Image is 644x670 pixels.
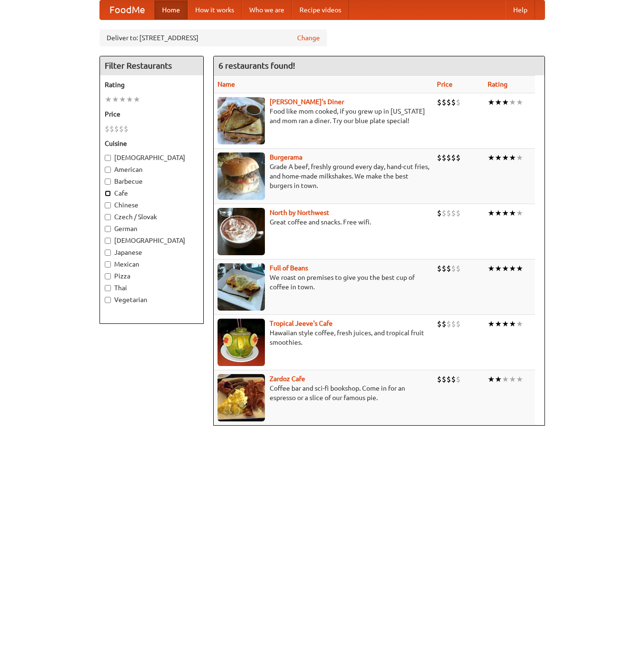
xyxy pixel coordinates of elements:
[218,374,265,421] img: zardoz.jpg
[456,152,461,163] li: $
[218,80,235,88] a: Name
[516,208,523,218] li: ★
[502,319,509,329] li: ★
[218,162,429,190] p: Grade A beef, freshly ground every day, hand-cut fries, and home-made milkshakes. We make the bes...
[188,0,242,19] a: How it works
[437,152,442,163] li: $
[495,208,502,218] li: ★
[456,263,461,274] li: $
[218,384,429,402] p: Coffee bar and sci-fi bookshop. Come in for an espresso or a slice of our famous pie.
[442,97,446,107] li: $
[105,202,111,208] input: Chinese
[442,374,446,384] li: $
[270,264,308,272] b: Full of Beans
[105,226,111,232] input: German
[509,152,516,163] li: ★
[119,94,126,105] li: ★
[516,152,523,163] li: ★
[105,283,199,293] label: Thai
[105,212,199,222] label: Czech / Slovak
[451,319,456,329] li: $
[270,209,329,216] a: North by Northwest
[270,320,333,327] a: Tropical Jeeve's Cafe
[105,179,111,185] input: Barbecue
[218,273,429,292] p: We roast on premises to give you the best cup of coffee in town.
[105,295,199,304] label: Vegetarian
[112,94,119,105] li: ★
[218,319,265,366] img: jeeves.jpg
[488,374,495,384] li: ★
[437,97,442,107] li: $
[495,97,502,107] li: ★
[516,263,523,274] li: ★
[502,263,509,274] li: ★
[502,152,509,163] li: ★
[442,263,446,274] li: $
[456,97,461,107] li: $
[105,94,112,105] li: ★
[442,319,446,329] li: $
[437,319,442,329] li: $
[509,208,516,218] li: ★
[105,80,199,89] h5: Rating
[218,97,265,144] img: sallys.jpg
[502,374,509,384] li: ★
[270,98,344,106] a: [PERSON_NAME]'s Diner
[437,80,453,88] a: Price
[516,319,523,329] li: ★
[451,208,456,218] li: $
[446,319,451,329] li: $
[218,217,429,227] p: Great coffee and snacks. Free wifi.
[242,0,292,19] a: Who we are
[509,374,516,384] li: ★
[437,374,442,384] li: $
[105,165,199,174] label: American
[488,152,495,163] li: ★
[446,263,451,274] li: $
[451,263,456,274] li: $
[442,208,446,218] li: $
[488,208,495,218] li: ★
[100,29,327,46] div: Deliver to: [STREET_ADDRESS]
[516,97,523,107] li: ★
[218,263,265,311] img: beans.jpg
[105,188,199,198] label: Cafe
[456,208,461,218] li: $
[292,0,349,19] a: Recipe videos
[154,0,188,19] a: Home
[451,374,456,384] li: $
[105,297,111,303] input: Vegetarian
[442,152,446,163] li: $
[516,374,523,384] li: ★
[105,200,199,210] label: Chinese
[495,152,502,163] li: ★
[495,374,502,384] li: ★
[446,374,451,384] li: $
[105,224,199,233] label: German
[446,97,451,107] li: $
[105,259,199,269] label: Mexican
[105,167,111,173] input: American
[105,273,111,279] input: Pizza
[218,152,265,200] img: burgerama.jpg
[488,80,508,88] a: Rating
[270,153,302,161] a: Burgerama
[126,94,133,105] li: ★
[437,263,442,274] li: $
[218,61,295,70] ng-pluralize: 6 restaurants found!
[105,261,111,268] input: Mexican
[124,124,128,134] li: $
[506,0,535,19] a: Help
[105,285,111,291] input: Thai
[105,236,199,245] label: [DEMOGRAPHIC_DATA]
[456,374,461,384] li: $
[446,208,451,218] li: $
[488,319,495,329] li: ★
[114,124,119,134] li: $
[270,375,305,383] a: Zardoz Cafe
[446,152,451,163] li: $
